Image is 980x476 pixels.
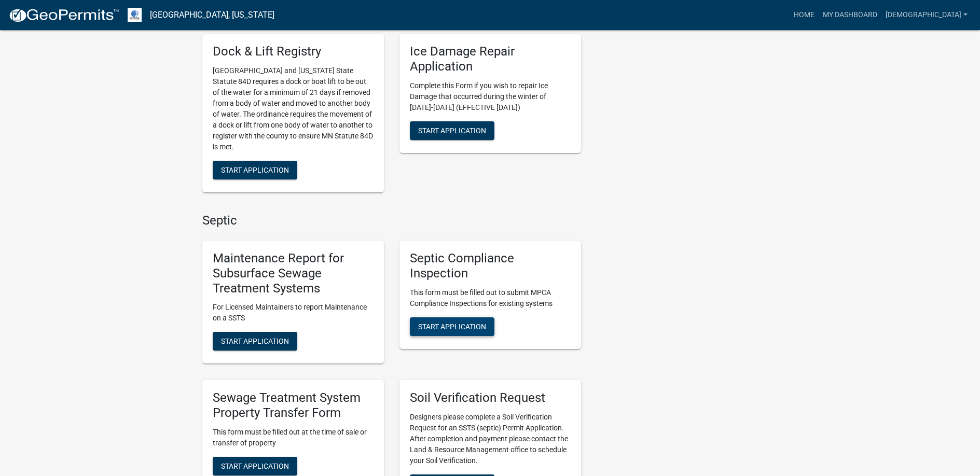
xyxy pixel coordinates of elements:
[221,462,289,470] span: Start Application
[221,337,289,345] span: Start Application
[128,8,142,22] img: Otter Tail County, Minnesota
[418,322,486,330] span: Start Application
[213,332,297,351] button: Start Application
[221,166,289,174] span: Start Application
[410,80,571,113] p: Complete this Form if you wish to repair Ice Damage that occurred during the winter of [DATE]-[DA...
[213,390,374,421] h5: Sewage Treatment System Property Transfer Form
[213,302,374,324] p: For Licensed Maintainers to report Maintenance on a SSTS
[213,427,374,449] p: This form must be filled out at the time of sale or transfer of property
[410,412,571,466] p: Designers please complete a Soil Verification Request for an SSTS (septic) Permit Application. Af...
[410,44,571,74] h5: Ice Damage Repair Application
[410,287,571,309] p: This form must be filled out to submit MPCA Compliance Inspections for existing systems
[881,5,972,25] a: [DEMOGRAPHIC_DATA]
[819,5,881,25] a: My Dashboard
[213,161,297,179] button: Start Application
[213,44,374,59] h5: Dock & Lift Registry
[213,457,297,475] button: Start Application
[410,251,571,281] h5: Septic Compliance Inspection
[202,213,581,228] h4: Septic
[213,251,374,296] h5: Maintenance Report for Subsurface Sewage Treatment Systems
[410,390,571,405] h5: Soil Verification Request
[418,127,486,135] span: Start Application
[213,65,374,152] p: [GEOGRAPHIC_DATA] and [US_STATE] State Statute 84D requires a dock or boat lift to be out of the ...
[410,317,494,336] button: Start Application
[410,121,494,140] button: Start Application
[150,6,274,24] a: [GEOGRAPHIC_DATA], [US_STATE]
[790,5,819,25] a: Home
